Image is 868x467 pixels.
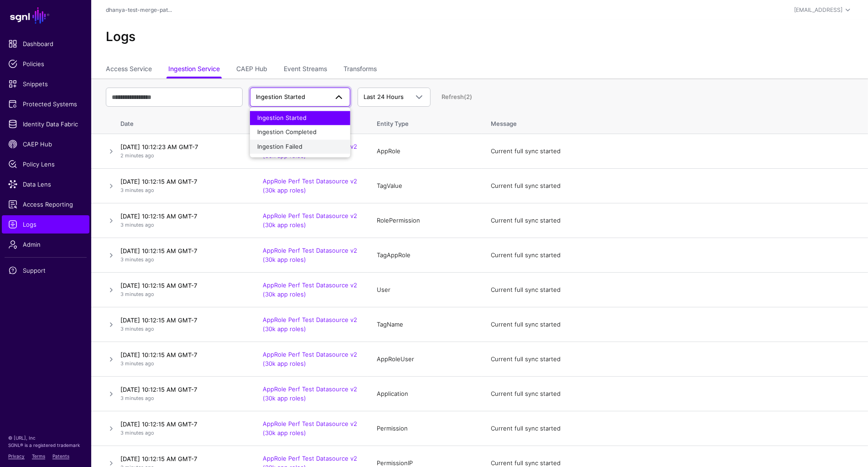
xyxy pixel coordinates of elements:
a: Patents [52,453,69,459]
a: Admin [2,235,89,254]
span: Protected Systems [8,99,83,109]
span: Ingestion Started [256,93,305,100]
td: Current full sync started [482,134,868,169]
span: CAEP Hub [8,140,83,149]
a: Refresh (2) [442,93,472,100]
p: 3 minutes ago [120,360,244,368]
a: Ingestion Service [168,61,220,78]
a: AppRole Perf Test Datasource v2 (30k app roles) [263,281,357,298]
p: 2 minutes ago [120,152,244,160]
td: Current full sync started [482,169,868,203]
span: Snippets [8,79,83,88]
td: AppRoleUser [368,342,482,377]
td: Current full sync started [482,238,868,273]
h4: [DATE] 10:12:15 AM GMT-7 [120,177,244,186]
a: Terms [32,453,45,459]
span: Dashboard [8,39,83,48]
a: AppRole Perf Test Datasource v2 (30k app roles) [263,385,357,402]
a: Policies [2,55,89,73]
td: Current full sync started [482,203,868,238]
a: Access Reporting [2,195,89,213]
th: Date [117,110,254,134]
a: Protected Systems [2,95,89,113]
h4: [DATE] 10:12:23 AM GMT-7 [120,143,244,151]
span: Ingestion Completed [257,128,317,135]
span: Identity Data Fabric [8,119,83,129]
span: Policies [8,59,83,68]
h4: [DATE] 10:12:15 AM GMT-7 [120,212,244,220]
p: 3 minutes ago [120,256,244,264]
a: Data Lens [2,175,89,193]
td: Current full sync started [482,342,868,377]
a: AppRole Perf Test Datasource v2 (30k app roles) [263,177,357,194]
a: AppRole Perf Test Datasource v2 (30k app roles) [263,316,357,332]
th: Entity Type [368,110,482,134]
a: dhanya-test-merge-pat... [106,6,172,13]
a: AppRole Perf Test Datasource v2 (30k app roles) [263,351,357,367]
p: SGNL® is a registered trademark [8,441,83,449]
a: CAEP Hub [236,61,267,78]
td: TagName [368,307,482,342]
span: Support [8,266,83,275]
td: RolePermission [368,203,482,238]
span: Access Reporting [8,200,83,209]
h4: [DATE] 10:12:15 AM GMT-7 [120,351,244,359]
a: AppRole Perf Test Datasource v2 (30k app roles) [263,247,357,263]
a: Snippets [2,75,89,93]
td: AppRole [368,134,482,169]
p: 3 minutes ago [120,187,244,194]
a: Access Service [106,61,152,78]
h4: [DATE] 10:12:15 AM GMT-7 [120,247,244,255]
th: Message [482,110,868,134]
span: Last 24 Hours [364,93,404,100]
a: Logs [2,215,89,233]
h4: [DATE] 10:12:15 AM GMT-7 [120,455,244,463]
a: AppRole Perf Test Datasource v2 (30k app roles) [263,143,357,159]
button: Ingestion Started [250,111,350,125]
td: Current full sync started [482,307,868,342]
p: 3 minutes ago [120,325,244,333]
a: CAEP Hub [2,135,89,153]
p: 3 minutes ago [120,221,244,229]
p: © [URL], Inc [8,434,83,441]
p: 3 minutes ago [120,394,244,402]
p: 3 minutes ago [120,291,244,298]
div: [EMAIL_ADDRESS] [794,6,842,14]
span: Ingestion Started [257,114,307,121]
span: Policy Lens [8,160,83,169]
h4: [DATE] 10:12:15 AM GMT-7 [120,281,244,290]
td: User [368,273,482,307]
h4: [DATE] 10:12:15 AM GMT-7 [120,316,244,324]
button: Ingestion Failed [250,140,350,154]
td: Current full sync started [482,273,868,307]
td: TagAppRole [368,238,482,273]
a: AppRole Perf Test Datasource v2 (30k app roles) [263,420,357,436]
td: Current full sync started [482,377,868,411]
button: Ingestion Completed [250,125,350,140]
td: TagValue [368,169,482,203]
a: Dashboard [2,35,89,53]
td: Application [368,377,482,411]
span: Data Lens [8,180,83,189]
a: Transforms [343,61,377,78]
h4: [DATE] 10:12:15 AM GMT-7 [120,385,244,394]
td: Permission [368,411,482,446]
a: Policy Lens [2,155,89,173]
p: 3 minutes ago [120,429,244,437]
span: Ingestion Failed [257,143,302,150]
span: Admin [8,240,83,249]
span: Logs [8,220,83,229]
a: Privacy [8,453,25,459]
a: SGNL [5,5,86,26]
a: Event Streams [284,61,327,78]
a: AppRole Perf Test Datasource v2 (30k app roles) [263,212,357,228]
td: Current full sync started [482,411,868,446]
h2: Logs [106,29,853,45]
h4: [DATE] 10:12:15 AM GMT-7 [120,420,244,428]
a: Identity Data Fabric [2,115,89,133]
